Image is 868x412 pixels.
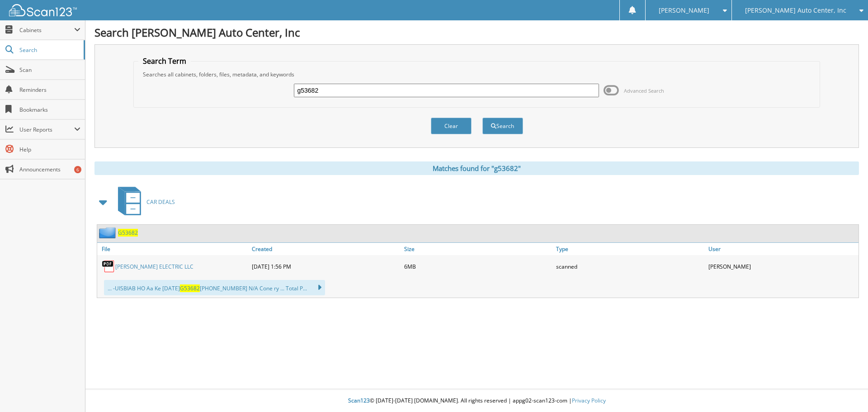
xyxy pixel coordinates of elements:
[19,126,74,133] span: User Reports
[113,184,175,220] a: CAR DEALS
[94,25,859,40] h1: Search [PERSON_NAME] Auto Center, Inc
[19,146,80,153] span: Help
[348,397,370,404] span: Scan123
[104,280,325,295] div: ... -UISBIAB HO Aa Ke [DATE] [PHONE_NUMBER] N/A Cone ry ... Total P...
[659,8,709,13] span: [PERSON_NAME]
[180,284,200,292] span: G53682
[554,257,706,275] div: scanned
[102,260,115,273] img: PDF.png
[250,243,402,255] a: Created
[706,243,859,255] a: User
[94,161,859,175] div: Matches found for "g53682"
[19,106,80,114] span: Bookmarks
[250,257,402,275] div: [DATE] 1:56 PM
[118,229,138,237] a: G53682
[19,86,80,94] span: Reminders
[74,166,81,173] div: 6
[146,198,175,206] span: CAR DEALS
[554,243,706,255] a: Type
[19,66,80,74] span: Scan
[97,243,250,255] a: File
[706,257,859,275] div: [PERSON_NAME]
[482,118,523,134] button: Search
[99,227,118,238] img: folder2.png
[402,257,554,275] div: 6MB
[19,166,80,173] span: Announcements
[431,118,472,134] button: Clear
[138,56,191,66] legend: Search Term
[402,243,554,255] a: Size
[624,87,664,94] span: Advanced Search
[9,4,77,16] img: scan123-logo-white.svg
[115,263,193,270] a: [PERSON_NAME] ELECTRIC LLC
[138,71,816,78] div: Searches all cabinets, folders, files, metadata, and keywords
[572,397,606,404] a: Privacy Policy
[19,26,74,34] span: Cabinets
[745,8,846,13] span: [PERSON_NAME] Auto Center, Inc
[85,390,868,412] div: © [DATE]-[DATE] [DOMAIN_NAME]. All rights reserved | appg02-scan123-com |
[19,46,79,54] span: Search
